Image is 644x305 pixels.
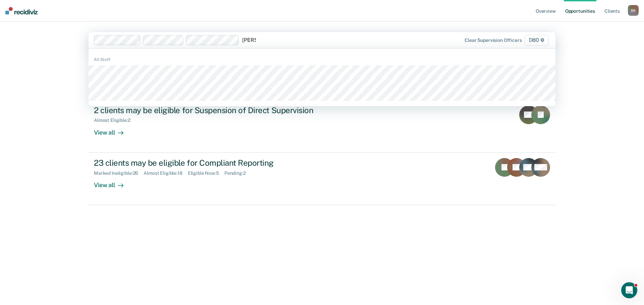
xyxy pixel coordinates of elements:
div: 23 clients may be eligible for Compliant Reporting [94,158,329,168]
div: Marked Ineligible : 26 [94,170,144,176]
div: Almost Eligible : 2 [94,118,136,123]
div: B K [628,5,639,16]
div: Pending : 2 [224,170,251,176]
div: Almost Eligible : 18 [144,170,188,176]
div: View all [94,176,131,189]
div: Eligible Now : 5 [188,170,224,176]
button: BK [628,5,639,16]
a: 23 clients may be eligible for Compliant ReportingMarked Ineligible:26Almost Eligible:18Eligible ... [89,153,555,205]
div: All Staff [89,57,555,63]
span: D80 [525,35,549,46]
div: 2 clients may be eligible for Suspension of Direct Supervision [94,105,329,115]
div: Clear supervision officers [465,37,522,43]
iframe: Intercom live chat [621,282,637,298]
div: View all [94,123,131,136]
img: Recidiviz [5,7,38,14]
a: 2 clients may be eligible for Suspension of Direct SupervisionAlmost Eligible:2View all [89,100,555,153]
